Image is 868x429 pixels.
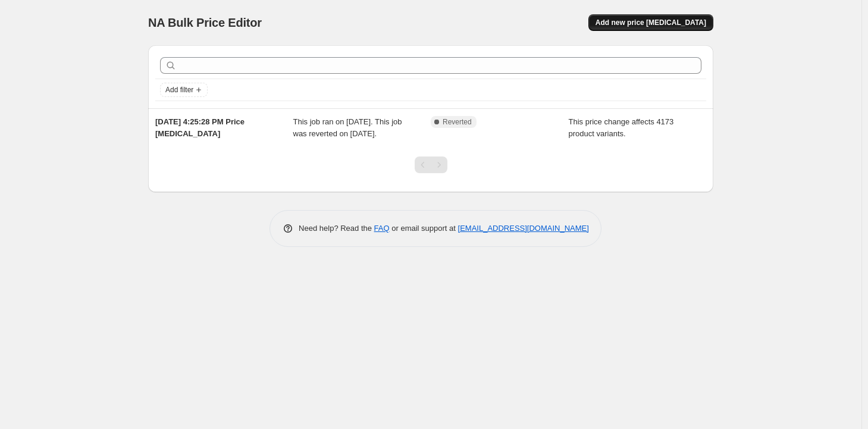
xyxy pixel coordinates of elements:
span: or email support at [390,224,458,233]
nav: Pagination [415,156,447,173]
span: Add new price [MEDICAL_DATA] [596,18,706,27]
span: NA Bulk Price Editor [148,16,262,29]
span: [DATE] 4:25:28 PM Price [MEDICAL_DATA] [155,117,245,138]
a: FAQ [374,224,390,233]
span: Reverted [443,117,472,127]
span: Need help? Read the [299,224,374,233]
span: This job ran on [DATE]. This job was reverted on [DATE]. [293,117,402,138]
a: [EMAIL_ADDRESS][DOMAIN_NAME] [458,224,589,233]
span: Add filter [165,85,193,95]
button: Add filter [160,83,208,97]
button: Add new price [MEDICAL_DATA] [588,14,713,31]
span: This price change affects 4173 product variants. [569,117,674,138]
